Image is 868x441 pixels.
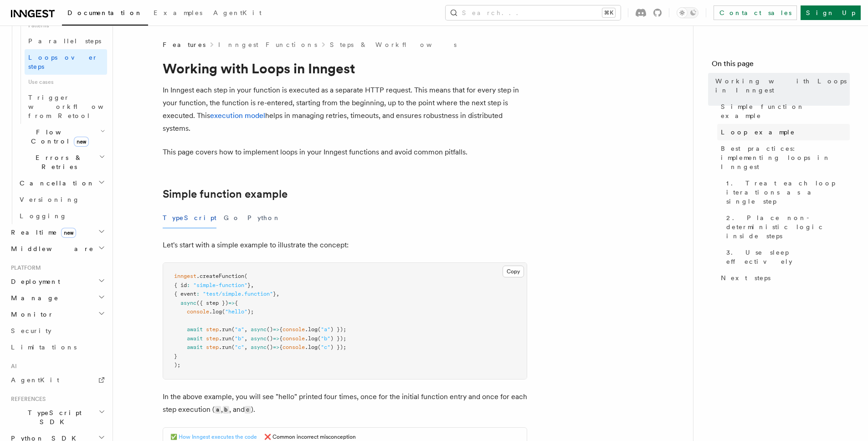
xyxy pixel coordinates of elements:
span: { [279,344,282,350]
a: AgentKit [208,3,267,25]
a: Documentation [62,3,148,26]
a: Simple function example [717,98,850,124]
a: Next steps [717,270,850,286]
span: ); [247,308,254,315]
h1: Working with Loops in Inngest [163,60,527,77]
span: Middleware [7,244,94,253]
span: , [244,335,247,342]
span: ) }); [330,326,346,333]
button: Copy [503,266,524,277]
span: Logging [20,212,67,220]
a: 1. Treat each loop iterations as a single step [723,175,850,210]
a: Loop example [717,124,850,140]
span: Examples [154,9,202,16]
span: } [174,353,177,359]
span: await [187,326,203,333]
span: , [276,291,279,297]
span: AgentKit [11,376,59,384]
span: "test/simple.function" [203,291,273,297]
span: { id [174,282,187,288]
span: "simple-function" [193,282,247,288]
span: Limitations [11,344,77,351]
span: Versioning [20,196,80,203]
button: Manage [7,290,107,306]
span: Features [163,40,205,49]
span: Simple function example [721,102,850,120]
span: , [244,344,247,350]
span: "c" [321,344,330,350]
span: ( [318,344,321,350]
a: execution model [210,111,265,120]
code: a [215,406,221,414]
span: AgentKit [213,9,262,16]
a: Logging [16,208,107,224]
span: 3. Use sleep effectively [726,248,850,266]
span: { [235,300,238,306]
span: async [251,326,267,333]
span: Best practices: implementing loops in Inngest [721,144,850,171]
button: TypeScript [163,208,216,228]
span: AI [7,363,17,370]
a: Security [7,323,107,339]
span: .run [219,326,231,333]
span: Errors & Retries [16,153,99,171]
span: Loop example [721,128,795,137]
span: console [187,308,209,315]
span: ) }); [330,344,346,350]
span: async [251,344,267,350]
button: Monitor [7,306,107,323]
span: ( [244,273,247,279]
a: 2. Place non-deterministic logic inside steps [723,210,850,244]
span: Working with Loops in Inngest [715,77,850,95]
span: "b" [235,335,244,342]
span: .run [219,344,231,350]
span: { [279,335,282,342]
span: Monitor [7,310,54,319]
span: Deployment [7,277,60,286]
span: .log [305,344,318,350]
span: "b" [321,335,330,342]
span: step [206,326,219,333]
span: 2. Place non-deterministic logic inside steps [726,213,850,241]
span: new [74,137,89,147]
span: Use cases [25,75,107,89]
button: Go [224,208,240,228]
span: Manage [7,293,59,303]
span: Next steps [721,273,770,282]
span: ( [318,335,321,342]
span: await [187,344,203,350]
a: Inngest Functions [218,40,317,49]
p: In the above example, you will see "hello" printed four times, once for the initial function entr... [163,390,527,416]
span: async [251,335,267,342]
span: ); [174,362,180,368]
a: Limitations [7,339,107,355]
span: => [273,326,279,333]
span: Security [11,327,51,334]
span: } [247,282,251,288]
span: ( [222,308,225,315]
a: Examples [148,3,208,25]
span: TypeScript SDK [7,408,98,426]
span: ({ step }) [196,300,228,306]
a: Loops over steps [25,49,107,75]
span: step [206,335,219,342]
span: : [196,291,200,297]
span: Platform [7,264,41,272]
a: Simple function example [163,188,288,200]
p: Let's start with a simple example to illustrate the concept: [163,239,527,251]
span: Patterns [25,18,107,33]
a: Trigger workflows from Retool [25,89,107,124]
code: b [223,406,229,414]
button: Flow Controlnew [16,124,107,149]
a: Versioning [16,191,107,208]
span: => [273,344,279,350]
span: () [267,326,273,333]
p: This page covers how to implement loops in your Inngest functions and avoid common pitfalls. [163,146,527,159]
span: Cancellation [16,179,95,188]
span: "hello" [225,308,247,315]
span: ) }); [330,335,346,342]
span: () [267,344,273,350]
span: : [187,282,190,288]
span: "a" [235,326,244,333]
span: 1. Treat each loop iterations as a single step [726,179,850,206]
